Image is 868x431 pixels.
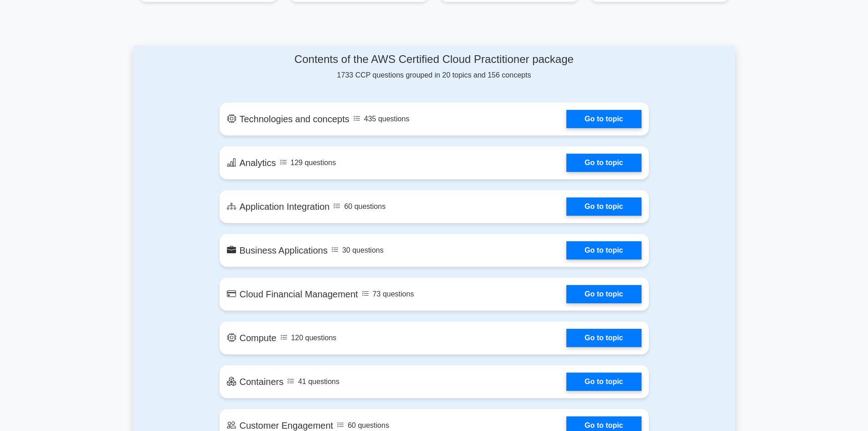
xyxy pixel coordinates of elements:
[566,197,641,216] a: Go to topic
[220,53,649,66] h4: Contents of the AWS Certified Cloud Practitioner package
[566,241,641,260] a: Go to topic
[566,110,641,128] a: Go to topic
[566,285,641,303] a: Go to topic
[566,373,641,391] a: Go to topic
[220,53,649,81] div: 1733 CCP questions grouped in 20 topics and 156 concepts
[566,154,641,172] a: Go to topic
[566,329,641,347] a: Go to topic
